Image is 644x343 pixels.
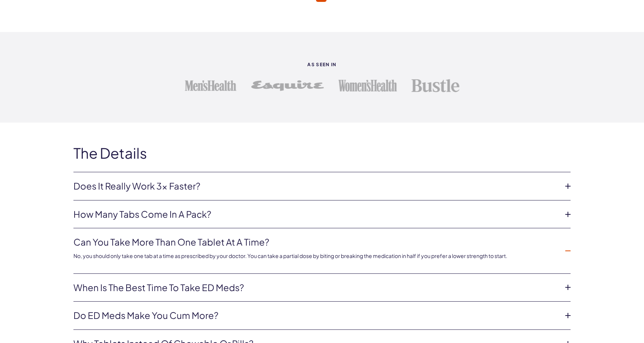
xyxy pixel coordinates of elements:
[73,180,559,193] a: Does it really work 3x Faster?
[73,208,559,221] a: How many tabs come in a pack?
[73,309,559,322] a: Do ED meds make you cum more?
[412,79,460,93] img: Bustle logo
[73,252,559,260] p: No, you should only take one tab at a time as prescribed by your doctor. You can take a partial d...
[73,281,559,294] a: When is the best time to take ED meds?
[73,236,559,249] a: Can you take more than one tablet at a time?
[73,145,571,161] h2: The Details
[73,62,571,67] strong: As seen in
